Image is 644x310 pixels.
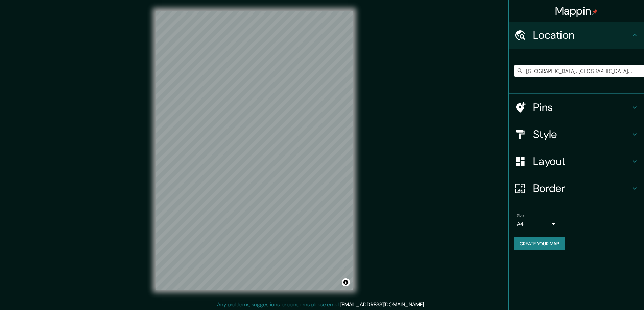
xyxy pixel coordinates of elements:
[514,65,644,77] input: Pick your city or area
[533,154,630,168] h4: Layout
[509,175,644,202] div: Border
[156,11,353,290] canvas: Map
[426,301,427,309] div: .
[592,9,598,15] img: pin-icon.png
[342,278,350,286] button: Toggle attribution
[533,181,630,195] h4: Border
[340,301,424,308] a: [EMAIL_ADDRESS][DOMAIN_NAME]
[533,28,630,42] h4: Location
[509,148,644,175] div: Layout
[509,121,644,148] div: Style
[584,284,637,303] iframe: Help widget launcher
[509,94,644,121] div: Pins
[533,101,630,114] h4: Pins
[217,301,425,309] p: Any problems, suggestions, or concerns please email .
[517,213,524,219] label: Size
[509,22,644,49] div: Location
[517,219,557,229] div: A4
[425,301,426,309] div: .
[514,237,565,250] button: Create your map
[555,4,598,18] h4: Mappin
[533,128,630,141] h4: Style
